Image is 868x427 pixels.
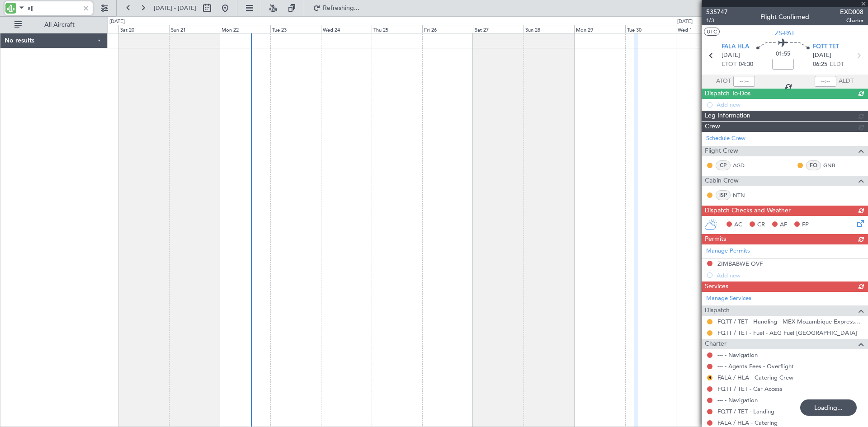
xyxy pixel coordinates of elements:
[118,25,169,33] div: Sat 20
[716,77,731,86] span: ATOT
[706,7,728,17] span: 535747
[28,1,80,15] input: A/C (Reg. or Type)
[775,28,795,38] span: ZS-PAT
[813,51,831,60] span: [DATE]
[840,17,863,24] span: Charter
[270,25,321,33] div: Tue 23
[706,17,728,24] span: 1/3
[10,18,98,32] button: All Aircraft
[800,399,857,416] div: Loading...
[574,25,625,33] div: Mon 29
[839,77,854,86] span: ALDT
[776,50,790,59] span: 01:55
[813,60,827,69] span: 06:25
[722,42,749,52] span: FALA HLA
[830,60,844,69] span: ELDT
[625,25,676,33] div: Tue 30
[309,1,363,15] button: Refreshing...
[169,25,220,33] div: Sun 21
[154,4,196,12] span: [DATE] - [DATE]
[722,51,740,60] span: [DATE]
[676,25,726,33] div: Wed 1
[840,7,863,17] span: EXD008
[739,60,753,69] span: 04:30
[322,5,360,11] span: Refreshing...
[722,60,736,69] span: ETOT
[24,22,95,28] span: All Aircraft
[372,25,422,33] div: Thu 25
[109,18,125,26] div: [DATE]
[524,25,574,33] div: Sun 28
[473,25,524,33] div: Sat 27
[760,12,809,22] div: Flight Confirmed
[422,25,473,33] div: Fri 26
[813,42,839,52] span: FQTT TET
[704,28,720,36] button: UTC
[677,18,693,26] div: [DATE]
[321,25,372,33] div: Wed 24
[220,25,270,33] div: Mon 22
